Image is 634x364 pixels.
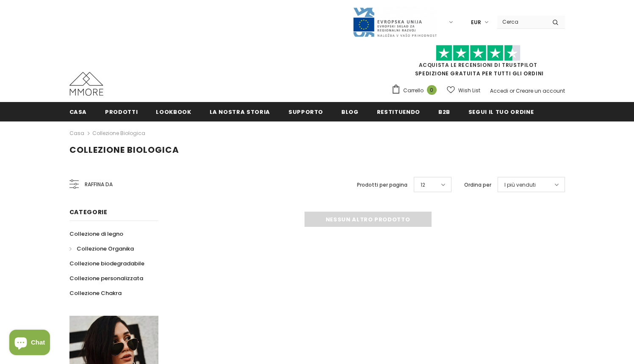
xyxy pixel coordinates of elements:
span: SPEDIZIONE GRATUITA PER TUTTI GLI ORDINI [391,49,565,77]
img: Javni Razpis [352,7,437,38]
span: Prodotti [105,108,138,116]
span: Categorie [69,208,108,216]
a: Collezione Chakra [69,286,122,301]
a: Collezione biodegradabile [69,256,144,271]
span: Wish List [458,86,480,95]
span: La nostra storia [210,108,270,116]
span: Restituendo [377,108,420,116]
a: Accedi [490,87,508,94]
span: supporto [288,108,323,116]
span: Collezione personalizzata [69,274,143,282]
span: Casa [69,108,87,116]
span: Carrello [403,86,424,95]
a: La nostra storia [210,102,270,121]
a: Segui il tuo ordine [468,102,534,121]
span: Collezione di legno [69,230,123,238]
a: Collezione di legno [69,226,123,241]
label: Prodotti per pagina [357,181,407,189]
inbox-online-store-chat: Shopify online store chat [7,330,53,357]
a: Restituendo [377,102,420,121]
span: EUR [471,18,481,27]
a: B2B [438,102,450,121]
a: Acquista le recensioni di TrustPilot [419,61,537,69]
span: Collezione Chakra [69,289,122,297]
img: Fidati di Pilot Stars [436,45,520,61]
a: supporto [288,102,323,121]
span: 12 [421,181,425,189]
a: Carrello 0 [391,84,441,97]
span: Collezione Organika [77,245,134,253]
span: B2B [438,108,450,116]
span: Collezione biodegradabile [69,259,144,267]
a: Lookbook [156,102,191,121]
a: Creare un account [516,87,565,94]
span: Collezione biologica [69,144,179,156]
span: I più venduti [504,181,536,189]
span: Lookbook [156,108,191,116]
span: 0 [427,85,437,95]
a: Collezione biologica [92,130,145,137]
a: Collezione Organika [69,241,134,256]
img: Casi MMORE [69,72,103,96]
label: Ordina per [464,181,491,189]
span: or [509,87,515,94]
input: Search Site [497,16,546,28]
a: Blog [341,102,359,121]
a: Wish List [447,83,480,98]
span: Segui il tuo ordine [468,108,534,116]
a: Javni Razpis [352,18,437,25]
a: Collezione personalizzata [69,271,143,286]
span: Blog [341,108,359,116]
a: Prodotti [105,102,138,121]
a: Casa [69,128,84,138]
a: Casa [69,102,87,121]
span: Raffina da [85,180,113,189]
